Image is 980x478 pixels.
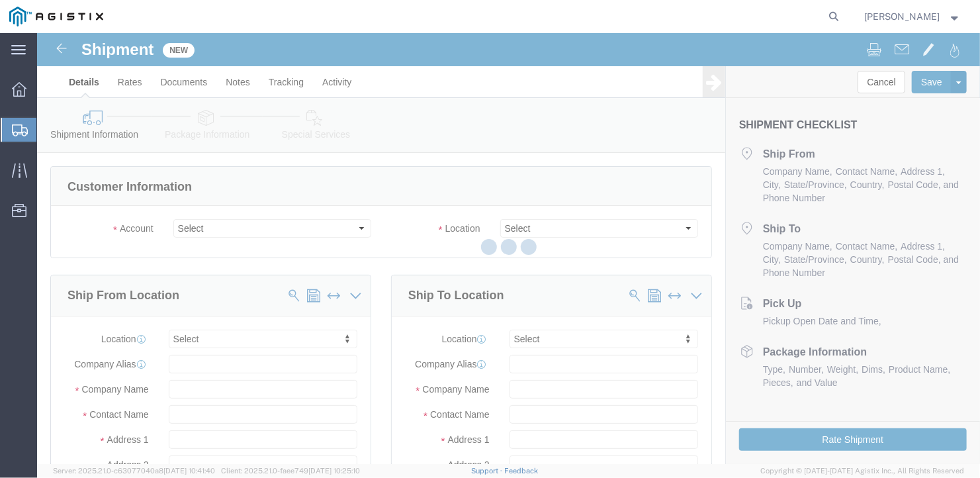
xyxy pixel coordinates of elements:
[9,7,103,26] img: logo
[308,467,360,475] span: [DATE] 10:25:10
[163,467,215,475] span: [DATE] 10:41:40
[504,467,538,475] a: Feedback
[221,467,360,475] span: Client: 2025.21.0-faee749
[53,467,215,475] span: Server: 2025.21.0-c63077040a8
[865,9,940,24] span: Craig McCausland
[864,9,962,24] button: [PERSON_NAME]
[471,467,504,475] a: Support
[760,465,964,477] span: Copyright © [DATE]-[DATE] Agistix Inc., All Rights Reserved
